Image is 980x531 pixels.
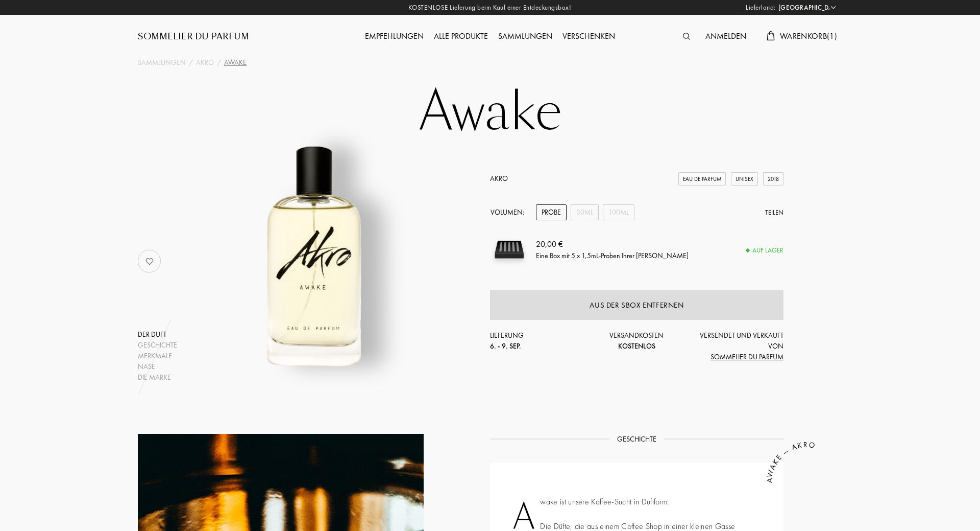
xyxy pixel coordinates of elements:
[490,204,530,220] div: Volumen:
[618,341,655,351] span: Kostenlos
[746,3,776,13] span: Lieferland:
[765,207,783,218] div: Teilen
[557,30,620,43] div: Verschenken
[490,330,588,352] div: Lieferung
[603,204,634,220] div: 100mL
[493,31,557,41] a: Sammlungen
[224,57,247,68] div: Awake
[429,31,493,41] a: Alle Produkte
[767,31,775,40] img: cart.svg
[763,172,783,186] div: 2018
[138,329,177,340] div: Der Duft
[685,330,783,362] div: Versendet und verkauft von
[360,31,429,41] a: Empfehlungen
[196,57,214,68] a: Akro
[138,372,177,383] div: Die Marke
[780,31,837,41] span: Warenkorb ( 1 )
[493,30,557,43] div: Sammlungen
[139,251,160,271] img: no_like_p.png
[429,30,493,43] div: Alle Produkte
[710,352,783,361] span: Sommelier du Parfum
[590,299,683,311] div: Aus der SBox entfernen
[536,238,689,250] div: 20,00 €
[235,84,745,140] h1: Awake
[490,174,508,183] a: Akro
[536,204,567,220] div: Probe
[138,57,186,68] a: Sammlungen
[189,57,193,68] div: /
[588,330,686,352] div: Versandkosten
[188,130,440,383] img: Awake Akro
[678,172,726,186] div: Eau de Parfum
[217,57,221,68] div: /
[138,351,177,361] div: Merkmale
[138,340,177,351] div: Geschichte
[360,30,429,43] div: Empfehlungen
[557,31,620,41] a: Verschenken
[536,250,689,261] div: Eine Box mit 5 x 1,5mL-Proben Ihrer [PERSON_NAME]
[700,31,751,41] a: Anmelden
[490,341,521,351] span: 6. - 9. Sep.
[700,30,751,43] div: Anmelden
[683,33,690,40] img: search_icn.svg
[138,31,249,43] a: Sommelier du Parfum
[746,245,783,256] div: Auf Lager
[571,204,599,220] div: 30mL
[731,172,758,186] div: Unisex
[490,230,528,269] img: sample box
[138,361,177,372] div: Nase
